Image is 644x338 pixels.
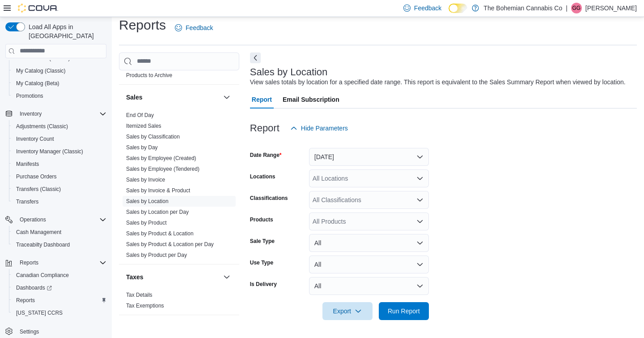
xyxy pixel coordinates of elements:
span: Email Subscription [283,91,339,108]
a: Reports [13,295,38,306]
button: Run Report [379,302,429,320]
span: Hide Parameters [301,124,348,133]
button: Settings [2,325,110,338]
label: Classifications [250,195,288,202]
button: Transfers [9,195,110,208]
label: Locations [250,173,275,180]
span: Sales by Day [126,144,158,151]
h3: Sales by Location [250,67,328,78]
span: Manifests [13,159,106,169]
button: Taxes [221,272,232,282]
button: Reports [16,257,42,268]
label: Use Type [250,259,273,266]
a: [US_STATE] CCRS [13,308,66,318]
span: Manifests [16,160,39,168]
span: Products to Archive [126,72,172,79]
span: Cash Management [16,229,61,236]
span: Traceabilty Dashboard [16,241,70,248]
a: Sales by Employee (Tendered) [126,166,199,172]
span: Operations [16,214,106,225]
span: Transfers (Classic) [13,184,106,195]
span: GG [572,3,581,13]
button: Sales [221,92,232,103]
button: Inventory [16,108,45,119]
a: Products to Archive [126,72,172,78]
span: [US_STATE] CCRS [16,309,63,316]
span: My Catalog (Beta) [13,78,106,89]
a: Sales by Invoice & Product [126,187,190,194]
span: Dashboards [13,282,106,293]
span: Inventory Count [16,135,54,143]
span: Report [252,91,272,108]
span: Purchase Orders [16,173,57,180]
button: Manifests [9,158,110,170]
span: Feedback [414,4,441,13]
button: All [309,234,429,252]
a: Sales by Product & Location per Day [126,241,214,247]
div: View sales totals by location for a specified date range. This report is equivalent to the Sales ... [250,78,626,87]
h3: Report [250,123,280,134]
a: Sales by Location per Day [126,209,189,215]
span: Dashboards [16,284,52,291]
a: Dashboards [13,282,55,293]
span: My Catalog (Classic) [16,67,66,74]
button: Inventory Manager (Classic) [9,145,110,158]
button: Hide Parameters [287,119,352,137]
span: Washington CCRS [13,308,106,318]
a: Cash Management [13,227,65,238]
a: Manifests [13,159,42,169]
span: Sales by Classification [126,133,180,140]
span: Traceabilty Dashboard [13,239,106,250]
a: Tax Details [126,292,153,298]
a: Sales by Classification [126,134,180,140]
span: Inventory Count [13,134,106,144]
button: Promotions [9,90,110,102]
button: Operations [16,214,50,225]
span: My Catalog (Classic) [13,65,106,76]
button: Taxes [126,273,220,282]
div: Sales [119,110,239,264]
p: The Bohemian Cannabis Co [483,3,562,13]
button: Inventory Count [9,133,110,145]
button: Export [322,302,373,320]
span: Sales by Location [126,198,169,205]
p: [PERSON_NAME] [585,3,637,13]
span: My Catalog (Beta) [16,80,59,87]
button: Purchase Orders [9,170,110,183]
a: Purchase Orders [13,171,60,182]
button: Canadian Compliance [9,269,110,282]
span: Promotions [16,92,43,100]
a: Transfers (Classic) [13,184,64,195]
a: Sales by Invoice [126,177,165,183]
a: Adjustments (Classic) [13,121,72,132]
span: Canadian Compliance [16,272,69,279]
label: Is Delivery [250,281,277,288]
a: My Catalog (Beta) [13,78,63,89]
a: Transfers [13,196,42,207]
h1: Reports [119,16,166,34]
button: My Catalog (Classic) [9,65,110,77]
a: Tax Exemptions [126,303,164,309]
a: Sales by Day [126,144,158,151]
span: Reports [13,295,106,306]
button: [DATE] [309,148,429,166]
div: Givar Gilani [571,3,582,13]
span: Settings [20,328,39,335]
a: Promotions [13,91,47,101]
span: Load All Apps in [GEOGRAPHIC_DATA] [25,22,106,40]
button: Open list of options [416,218,424,225]
a: Inventory Manager (Classic) [13,146,87,157]
a: Sales by Product per Day [126,252,187,258]
button: [US_STATE] CCRS [9,307,110,319]
span: Export [328,302,367,320]
span: Adjustments (Classic) [13,121,106,132]
label: Sale Type [250,238,275,245]
label: Date Range [250,152,282,159]
button: All [309,277,429,295]
button: Next [250,52,261,63]
input: Dark Mode [449,4,467,13]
